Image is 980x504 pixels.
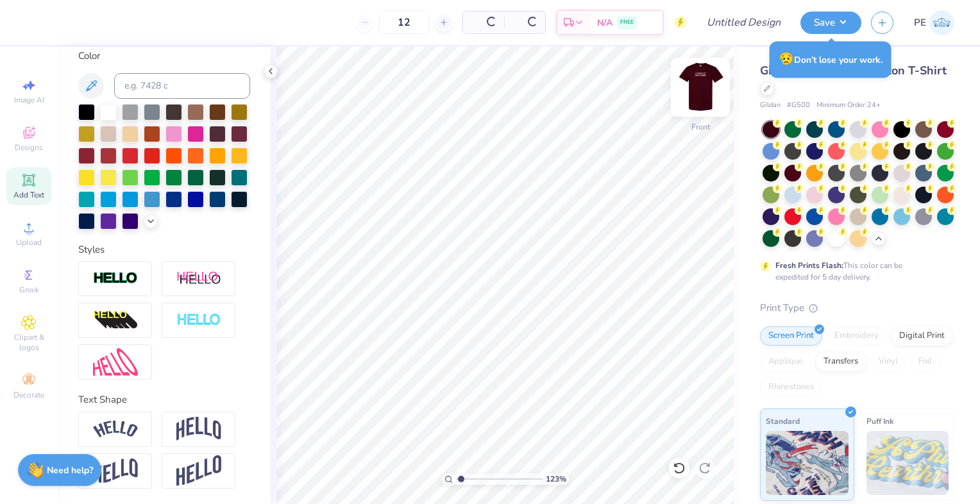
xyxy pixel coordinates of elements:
[546,473,566,485] span: 123 %
[78,242,250,257] div: Styles
[176,271,221,287] img: Shadow
[760,378,822,397] div: Rhinestones
[760,63,947,78] span: Gildan Adult Heavy Cotton T-Shirt
[78,49,250,63] div: Color
[675,62,726,113] img: Front
[93,310,138,331] img: 3d Illusion
[866,431,949,495] img: Puff Ink
[870,352,906,371] div: Vinyl
[93,271,138,286] img: Stroke
[114,73,250,99] input: e.g. 7428 c
[866,414,893,428] span: Puff Ink
[176,417,221,441] img: Arch
[19,285,39,295] span: Greek
[914,10,954,35] a: PE
[597,16,612,29] span: N/A
[766,414,800,428] span: Standard
[697,10,791,35] input: Untitled Design
[14,95,44,105] span: Image AI
[891,326,953,346] div: Digital Print
[770,41,891,78] div: Don’t lose your work.
[93,458,138,483] img: Flag
[775,260,843,271] strong: Fresh Prints Flash:
[16,237,42,248] span: Upload
[816,100,881,111] span: Minimum Order: 24 +
[13,390,44,400] span: Decorate
[766,431,849,495] img: Standard
[775,260,933,283] div: This color can be expedited for 5 day delivery.
[779,51,794,67] span: 😥
[929,10,954,35] img: Paige Edwards
[620,18,634,27] span: FREE
[176,455,221,487] img: Rise
[15,142,43,153] span: Designs
[800,12,861,34] button: Save
[176,313,221,328] img: Negative Space
[910,352,940,371] div: Foil
[93,421,138,438] img: Arc
[78,392,250,407] div: Text Shape
[826,326,887,346] div: Embroidery
[760,352,811,371] div: Applique
[6,332,51,353] span: Clipart & logos
[760,100,781,111] span: Gildan
[93,348,138,376] img: Free Distort
[47,464,93,476] strong: Need help?
[760,326,822,346] div: Screen Print
[815,352,866,371] div: Transfers
[379,11,429,34] input: – –
[914,15,926,30] span: PE
[787,100,810,111] span: # G500
[13,190,44,200] span: Add Text
[760,301,954,315] div: Print Type
[691,121,710,133] div: Front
